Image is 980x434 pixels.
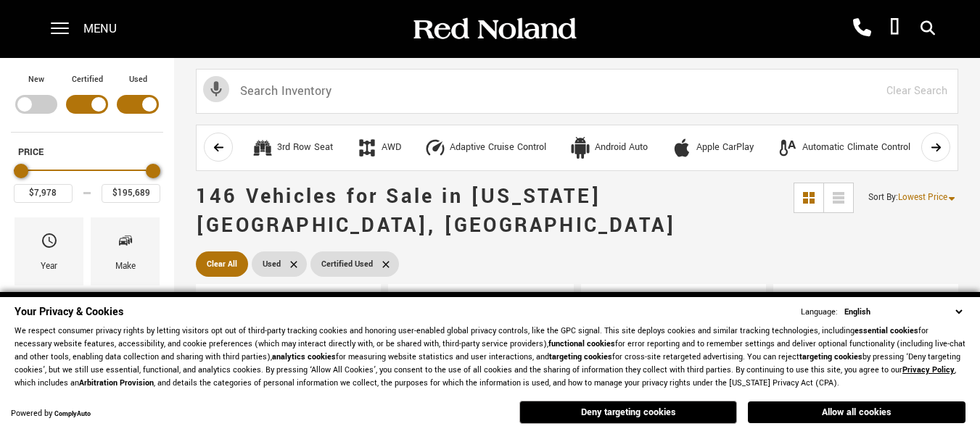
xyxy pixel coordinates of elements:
[203,76,229,102] svg: Click to toggle on voice search
[14,159,160,203] div: Price
[196,183,676,240] span: 146 Vehicles for Sale in [US_STATE][GEOGRAPHIC_DATA], [GEOGRAPHIC_DATA]
[41,259,57,275] div: Year
[102,184,160,203] input: Maximum
[11,409,91,419] div: Powered by
[15,217,83,285] div: YearYear
[272,351,336,362] strong: analytics cookies
[321,255,373,273] span: Certified Used
[277,141,333,154] div: 3rd Row Seat
[801,308,838,317] div: Language:
[15,325,965,390] p: We respect consumer privacy rights by letting visitors opt out of third-party tracking cookies an...
[244,133,341,163] button: 3rd Row Seat3rd Row Seat
[41,228,58,259] span: Year
[769,133,918,163] button: Automatic Climate ControlAutomatic Climate Control
[548,338,615,349] strong: functional cookies
[519,401,737,424] button: Deny targeting cookies
[748,401,965,423] button: Allow all cookies
[91,217,160,285] div: MakeMake
[11,72,163,132] div: Filter by Vehicle Type
[411,17,577,42] img: Red Noland Auto Group
[921,133,950,162] button: scroll right
[450,141,546,154] div: Adaptive Cruise Control
[252,137,273,159] div: 3rd Row Seat
[117,228,134,259] span: Make
[841,305,965,319] select: Language Select
[595,141,648,154] div: Android Auto
[549,351,612,362] strong: targeting cookies
[129,72,147,87] label: Used
[663,133,762,163] button: Apple CarPlayApple CarPlay
[868,191,898,204] span: Sort By :
[696,141,754,154] div: Apple CarPlay
[18,146,156,159] h5: Price
[348,133,409,163] button: AWDAWD
[561,133,656,163] button: Android AutoAndroid Auto
[14,184,73,203] input: Minimum
[15,304,123,320] span: Your Privacy & Cookies
[416,133,554,163] button: Adaptive Cruise ControlAdaptive Cruise Control
[263,255,281,273] span: Used
[115,259,136,275] div: Make
[898,191,947,204] span: Lowest Price
[207,255,237,273] span: Clear All
[671,137,693,159] div: Apple CarPlay
[356,137,378,159] div: AWD
[28,72,44,87] label: New
[855,325,918,336] strong: essential cookies
[14,164,28,178] div: Minimum Price
[382,141,401,154] div: AWD
[146,164,160,178] div: Maximum Price
[902,364,955,375] a: Privacy Policy
[424,137,446,159] div: Adaptive Cruise Control
[54,409,91,419] a: ComplyAuto
[777,137,799,159] div: Automatic Climate Control
[799,351,862,362] strong: targeting cookies
[204,133,233,162] button: scroll left
[569,137,591,159] div: Android Auto
[196,69,958,114] input: Search Inventory
[72,72,103,87] label: Certified
[79,377,154,388] strong: Arbitration Provision
[802,141,910,154] div: Automatic Climate Control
